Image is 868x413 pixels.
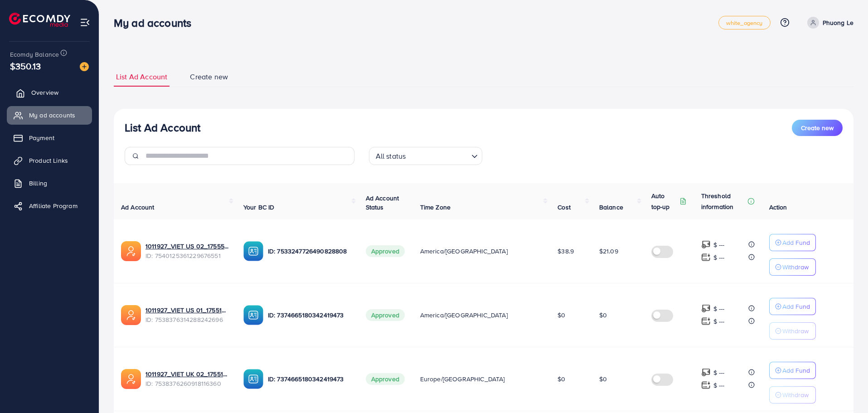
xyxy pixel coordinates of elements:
[558,247,574,256] span: $38.9
[782,301,810,312] p: Add Fund
[558,203,571,212] span: Cost
[713,367,725,378] p: $ ---
[7,106,92,124] a: My ad accounts
[9,13,70,27] img: logo
[29,156,68,165] span: Product Links
[145,369,229,379] a: 1011927_VIET UK 02_1755165109842
[116,72,167,82] span: List Ad Account
[7,129,92,147] a: Payment
[121,241,141,261] img: ic-ads-acc.e4c84228.svg
[80,17,90,28] img: menu
[599,311,607,320] span: $0
[121,305,141,325] img: ic-ads-acc.e4c84228.svg
[558,374,565,384] span: $0
[145,306,229,315] a: 1011927_VIET US 01_1755165165817
[701,304,711,313] img: top-up amount
[268,246,351,257] p: ID: 7533247726490828808
[10,50,59,59] span: Ecomdy Balance
[408,148,467,163] input: Search for option
[80,62,89,71] img: image
[31,88,58,97] span: Overview
[243,203,275,212] span: Your BC ID
[243,369,263,389] img: ic-ba-acc.ded83a64.svg
[145,369,229,388] div: <span class='underline'>1011927_VIET UK 02_1755165109842</span></br>7538376260918116360
[145,315,229,324] span: ID: 7538376314288242696
[769,234,816,251] button: Add Fund
[701,253,711,262] img: top-up amount
[420,311,508,320] span: America/[GEOGRAPHIC_DATA]
[713,380,725,391] p: $ ---
[782,365,810,376] p: Add Fund
[29,133,54,142] span: Payment
[268,374,351,384] p: ID: 7374665180342419473
[769,258,816,276] button: Withdraw
[801,123,834,132] span: Create new
[769,362,816,379] button: Add Fund
[29,201,78,210] span: Affiliate Program
[420,374,505,384] span: Europe/[GEOGRAPHIC_DATA]
[769,322,816,340] button: Withdraw
[713,239,725,250] p: $ ---
[366,373,405,385] span: Approved
[651,190,678,212] p: Auto top-up
[769,203,787,212] span: Action
[713,316,725,327] p: $ ---
[268,310,351,321] p: ID: 7374665180342419473
[145,379,229,388] span: ID: 7538376260918116360
[769,298,816,315] button: Add Fund
[599,374,607,384] span: $0
[420,247,508,256] span: America/[GEOGRAPHIC_DATA]
[121,369,141,389] img: ic-ads-acc.e4c84228.svg
[7,174,92,192] a: Billing
[718,16,771,29] a: white_agency
[420,203,451,212] span: Time Zone
[374,150,408,163] span: All status
[7,151,92,170] a: Product Links
[782,237,810,248] p: Add Fund
[769,386,816,403] button: Withdraw
[145,306,229,324] div: <span class='underline'>1011927_VIET US 01_1755165165817</span></br>7538376314288242696
[713,303,725,314] p: $ ---
[366,245,405,257] span: Approved
[804,17,853,29] a: Phuong Le
[558,311,565,320] span: $0
[29,179,47,188] span: Billing
[701,368,711,377] img: top-up amount
[145,242,229,251] a: 1011927_VIET US 02_1755572479473
[599,247,618,256] span: $21.09
[190,72,228,82] span: Create new
[366,194,399,212] span: Ad Account Status
[782,326,809,336] p: Withdraw
[823,17,853,28] p: Phuong Le
[243,305,263,325] img: ic-ba-acc.ded83a64.svg
[829,372,861,406] iframe: Chat
[599,203,623,212] span: Balance
[701,380,711,390] img: top-up amount
[726,20,763,26] span: white_agency
[114,16,199,29] h3: My ad accounts
[782,262,809,272] p: Withdraw
[7,197,92,215] a: Affiliate Program
[125,121,200,134] h3: List Ad Account
[701,240,711,249] img: top-up amount
[366,309,405,321] span: Approved
[701,190,746,212] p: Threshold information
[243,241,263,261] img: ic-ba-acc.ded83a64.svg
[792,120,843,136] button: Create new
[145,251,229,260] span: ID: 7540125361229676551
[713,252,725,263] p: $ ---
[782,389,809,400] p: Withdraw
[29,111,75,120] span: My ad accounts
[121,203,155,212] span: Ad Account
[7,83,92,102] a: Overview
[145,242,229,260] div: <span class='underline'>1011927_VIET US 02_1755572479473</span></br>7540125361229676551
[369,147,482,165] div: Search for option
[701,316,711,326] img: top-up amount
[10,59,41,73] span: $350.13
